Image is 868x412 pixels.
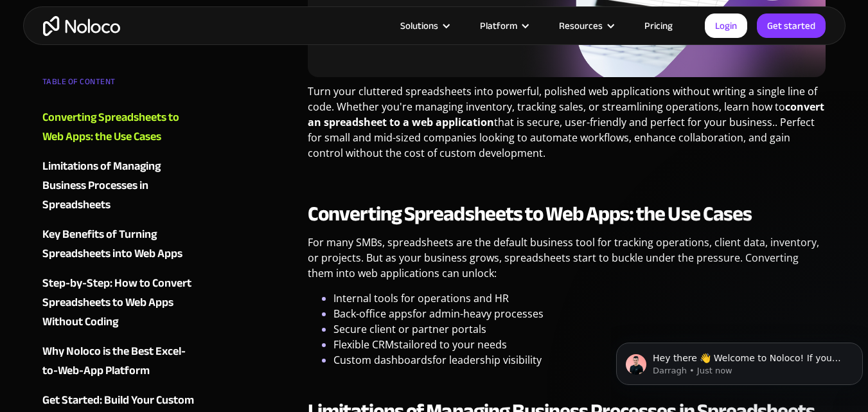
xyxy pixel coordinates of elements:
a: Converting Spreadsheets to Web Apps: the Use Cases [42,108,198,147]
iframe: Intercom notifications message [611,316,868,406]
a: Get started [757,13,826,38]
a: Login [705,13,747,38]
strong: convert an spreadsheet to a web application [308,100,824,129]
a: Step-by-Step: How to Convert Spreadsheets to Web Apps Without Coding [42,274,198,332]
div: TABLE OF CONTENT [42,72,198,98]
strong: Converting Spreadsheets to Web Apps: the Use Cases [308,195,752,233]
div: Solutions [384,17,464,34]
a: Why Noloco is the Best Excel-to-Web-App Platform [42,342,198,381]
div: Solutions [400,17,438,34]
a: Custom dashboards [333,353,432,367]
a: Secure client or partner portals [333,322,486,336]
div: Resources [559,17,603,34]
div: Resources [543,17,628,34]
a: Pricing [628,17,689,34]
a: home [43,16,120,36]
p: For many SMBs, spreadsheets are the default business tool for tracking operations, client data, i... [308,235,826,291]
p: Turn your cluttered spreadsheets into powerful, polished web applications without writing a singl... [308,84,826,170]
a: Back-office apps [333,307,412,321]
li: for admin-heavy processes [333,306,826,321]
div: Platform [464,17,543,34]
li: for leadership visibility [333,352,826,368]
a: Key Benefits of Turning Spreadsheets into Web Apps [42,225,198,264]
li: Internal tools for operations and HR [333,291,826,306]
div: Platform [480,17,517,34]
a: Flexible CRMs [333,337,399,352]
a: Limitations of Managing Business Processes in Spreadsheets [42,157,198,215]
li: tailored to your needs [333,337,826,352]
